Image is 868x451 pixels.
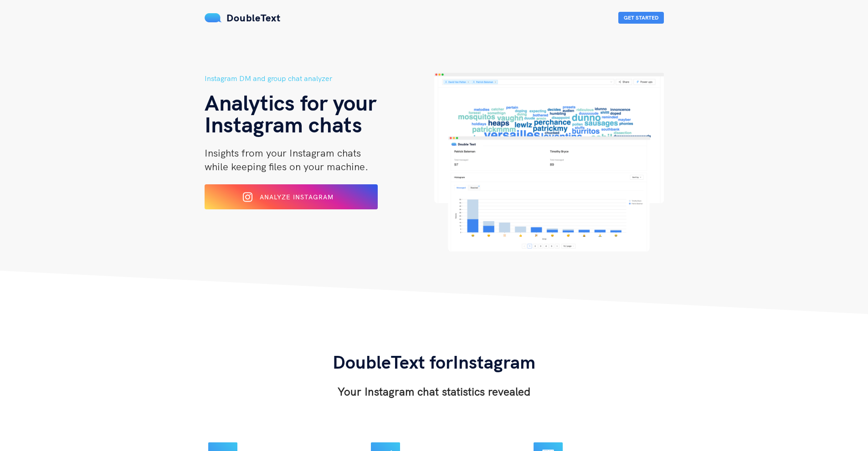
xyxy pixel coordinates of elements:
[333,384,535,399] h3: Your Instagram chat statistics revealed
[205,111,362,138] span: Instagram chats
[434,73,664,252] img: hero
[205,184,378,209] button: Analyze Instagram
[205,147,361,159] span: Insights from your Instagram chats
[260,193,334,201] span: Analyze Instagram
[205,13,222,22] img: mS3x8y1f88AAAAABJRU5ErkJggg==
[205,73,434,84] h5: Instagram DM and group chat analyzer
[205,160,368,173] span: while keeping files on your machine.
[226,11,281,24] span: DoubleText
[205,11,281,24] a: DoubleText
[205,89,376,116] span: Analytics for your
[333,350,535,373] span: DoubleText for Instagram
[618,12,664,24] button: Get Started
[205,196,378,204] a: Analyze Instagram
